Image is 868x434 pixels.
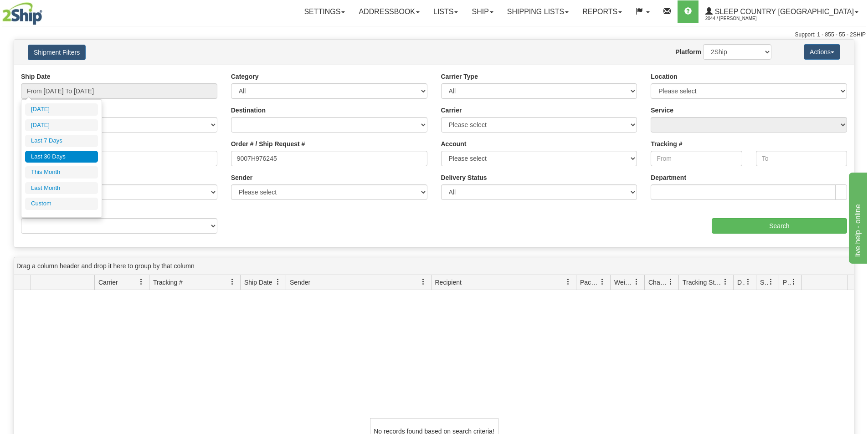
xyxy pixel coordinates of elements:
span: Sleep Country [GEOGRAPHIC_DATA] [713,8,854,15]
label: Ship Date [21,72,51,81]
a: Addressbook [352,0,426,23]
a: Tracking Status filter column settings [718,274,733,290]
span: Pickup Status [783,278,791,287]
a: Ship [465,0,500,23]
span: 2044 / [PERSON_NAME] [705,14,774,23]
a: Sender filter column settings [416,274,431,290]
div: Support: 1 - 855 - 55 - 2SHIP [2,31,866,39]
span: Carrier [98,278,118,287]
a: Carrier filter column settings [134,274,149,290]
a: Settings [297,0,352,23]
span: Sender [290,278,310,287]
a: Reports [575,0,629,23]
a: Charge filter column settings [663,274,678,290]
input: To [756,151,847,166]
a: Pickup Status filter column settings [786,274,801,290]
a: Tracking # filter column settings [225,274,240,290]
a: Weight filter column settings [629,274,644,290]
span: Packages [580,278,599,287]
span: Tracking # [153,278,183,287]
label: Location [651,72,677,81]
span: Recipient [435,278,462,287]
li: Custom [25,198,98,210]
li: Last 30 Days [25,151,98,163]
a: Sleep Country [GEOGRAPHIC_DATA] 2044 / [PERSON_NAME] [699,0,865,23]
input: From [651,151,742,166]
label: Sender [231,173,252,182]
label: Platform [675,47,701,56]
span: Weight [614,278,633,287]
input: Search [712,218,847,234]
a: Shipping lists [500,0,575,23]
img: logo2044.jpg [2,2,42,25]
span: Charge [648,278,668,287]
label: Department [651,173,686,182]
a: Lists [426,0,465,23]
button: Actions [804,44,840,60]
a: Shipment Issues filter column settings [763,274,779,290]
li: Last Month [25,182,98,194]
a: Ship Date filter column settings [270,274,286,290]
a: Recipient filter column settings [560,274,576,290]
label: Destination [231,106,266,115]
a: Delivery Status filter column settings [740,274,756,290]
label: Category [231,72,259,81]
label: Tracking # [651,139,682,148]
label: Order # / Ship Request # [231,139,305,148]
li: Last 7 Days [25,135,98,147]
li: [DATE] [25,119,98,132]
label: Account [441,139,467,148]
span: Shipment Issues [760,278,768,287]
label: Delivery Status [441,173,487,182]
button: Shipment Filters [28,45,86,60]
span: Delivery Status [737,278,745,287]
span: Ship Date [244,278,272,287]
li: [DATE] [25,103,98,116]
div: grid grouping header [14,257,854,275]
div: live help - online [7,5,84,16]
label: Service [651,106,673,115]
span: Tracking Status [683,278,722,287]
iframe: chat widget [847,170,867,263]
a: Packages filter column settings [595,274,610,290]
label: Carrier [441,106,462,115]
label: Carrier Type [441,72,478,81]
li: This Month [25,166,98,179]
